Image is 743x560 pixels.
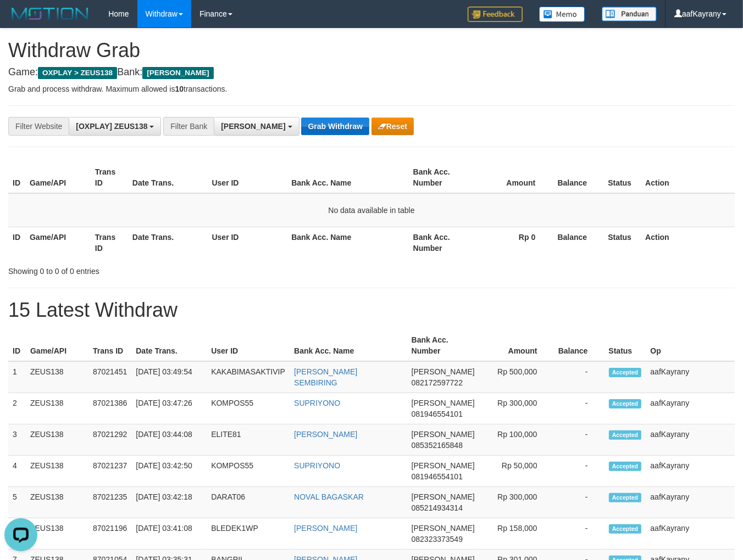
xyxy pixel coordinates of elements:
[603,227,641,258] th: Status
[8,193,735,227] td: No data available in table
[603,162,641,193] th: Status
[69,117,161,136] button: [OXPLAY] ZEUS138
[128,227,208,258] th: Date Trans.
[479,330,554,361] th: Amount
[609,368,642,377] span: Accepted
[609,430,642,440] span: Accepted
[552,162,603,193] th: Balance
[646,487,735,518] td: aafKayrany
[175,85,184,93] strong: 10
[207,330,290,361] th: User ID
[554,393,605,424] td: -
[207,393,290,424] td: KOMPOS55
[294,430,357,439] a: [PERSON_NAME]
[605,330,646,361] th: Status
[4,4,37,37] button: Open LiveChat chat widget
[131,393,207,424] td: [DATE] 03:47:26
[207,487,290,518] td: DARAT06
[479,361,554,393] td: Rp 500,000
[412,472,463,481] span: Copy 081946554101 to clipboard
[131,361,207,393] td: [DATE] 03:49:54
[88,456,131,487] td: 87021237
[26,361,88,393] td: ZEUS138
[554,424,605,456] td: -
[479,518,554,550] td: Rp 158,000
[412,492,475,501] span: [PERSON_NAME]
[88,518,131,550] td: 87021196
[479,487,554,518] td: Rp 300,000
[26,518,88,550] td: ZEUS138
[468,7,523,22] img: Feedback.jpg
[554,518,605,550] td: -
[8,83,735,94] p: Grab and process withdraw. Maximum allowed is transactions.
[479,393,554,424] td: Rp 300,000
[641,162,735,193] th: Action
[26,330,88,361] th: Game/API
[474,162,552,193] th: Amount
[602,7,657,21] img: panduan.png
[38,67,117,79] span: OXPLAY > ZEUS138
[207,518,290,550] td: BLEDEK1WP
[646,424,735,456] td: aafKayrany
[554,456,605,487] td: -
[8,162,25,193] th: ID
[554,361,605,393] td: -
[8,40,735,61] h1: Withdraw Grab
[409,227,474,258] th: Bank Acc. Number
[646,393,735,424] td: aafKayrany
[208,227,287,258] th: User ID
[8,5,92,22] img: MOTION_logo.png
[88,330,131,361] th: Trans ID
[26,487,88,518] td: ZEUS138
[8,261,301,277] div: Showing 0 to 0 of 0 entries
[294,461,340,470] a: SUPRIYONO
[407,330,479,361] th: Bank Acc. Number
[76,122,147,131] span: [OXPLAY] ZEUS138
[646,361,735,393] td: aafKayrany
[91,162,128,193] th: Trans ID
[25,227,91,258] th: Game/API
[8,227,25,258] th: ID
[142,67,213,79] span: [PERSON_NAME]
[294,524,357,533] a: [PERSON_NAME]
[290,330,407,361] th: Bank Acc. Name
[479,424,554,456] td: Rp 100,000
[287,227,408,258] th: Bank Acc. Name
[609,462,642,471] span: Accepted
[88,424,131,456] td: 87021292
[646,518,735,550] td: aafKayrany
[412,524,475,533] span: [PERSON_NAME]
[294,492,364,501] a: NOVAL BAGASKAR
[409,162,474,193] th: Bank Acc. Number
[207,456,290,487] td: KOMPOS55
[609,493,642,502] span: Accepted
[91,227,128,258] th: Trans ID
[26,456,88,487] td: ZEUS138
[214,117,299,136] button: [PERSON_NAME]
[412,367,475,376] span: [PERSON_NAME]
[641,227,735,258] th: Action
[552,227,603,258] th: Balance
[646,456,735,487] td: aafKayrany
[8,67,735,78] h4: Game: Bank:
[412,461,475,470] span: [PERSON_NAME]
[301,117,369,135] button: Grab Withdraw
[131,487,207,518] td: [DATE] 03:42:18
[412,503,463,512] span: Copy 085214934314 to clipboard
[131,424,207,456] td: [DATE] 03:44:08
[371,117,414,135] button: Reset
[646,330,735,361] th: Op
[474,227,552,258] th: Rp 0
[163,117,214,136] div: Filter Bank
[479,456,554,487] td: Rp 50,000
[207,424,290,456] td: ELITE81
[412,430,475,439] span: [PERSON_NAME]
[287,162,408,193] th: Bank Acc. Name
[8,299,735,321] h1: 15 Latest Withdraw
[128,162,208,193] th: Date Trans.
[8,117,69,136] div: Filter Website
[294,399,340,407] a: SUPRIYONO
[412,378,463,387] span: Copy 082172597722 to clipboard
[25,162,91,193] th: Game/API
[207,361,290,393] td: KAKABIMASAKTIVIP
